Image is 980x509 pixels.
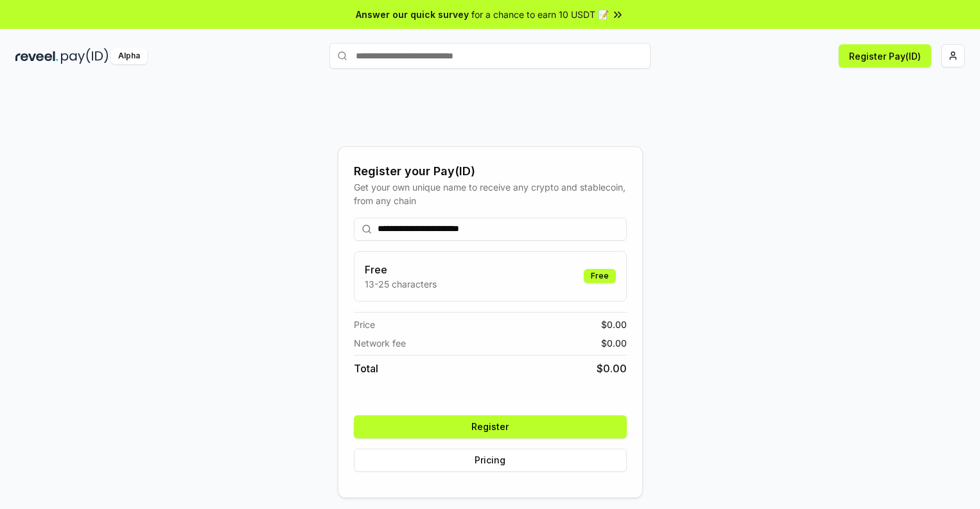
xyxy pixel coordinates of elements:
[356,8,469,21] span: Answer our quick survey
[354,415,627,438] button: Register
[601,318,627,331] span: $ 0.00
[365,262,437,277] h3: Free
[471,8,609,21] span: for a chance to earn 10 USDT 📝
[61,48,109,64] img: pay_id
[354,180,627,207] div: Get your own unique name to receive any crypto and stablecoin, from any chain
[584,269,616,283] div: Free
[354,318,375,331] span: Price
[354,449,627,472] button: Pricing
[365,277,437,291] p: 13-25 characters
[601,336,627,350] span: $ 0.00
[111,48,147,64] div: Alpha
[354,361,378,376] span: Total
[597,361,627,376] span: $ 0.00
[839,44,931,67] button: Register Pay(ID)
[354,336,406,350] span: Network fee
[15,48,58,64] img: reveel_dark
[354,162,627,180] div: Register your Pay(ID)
